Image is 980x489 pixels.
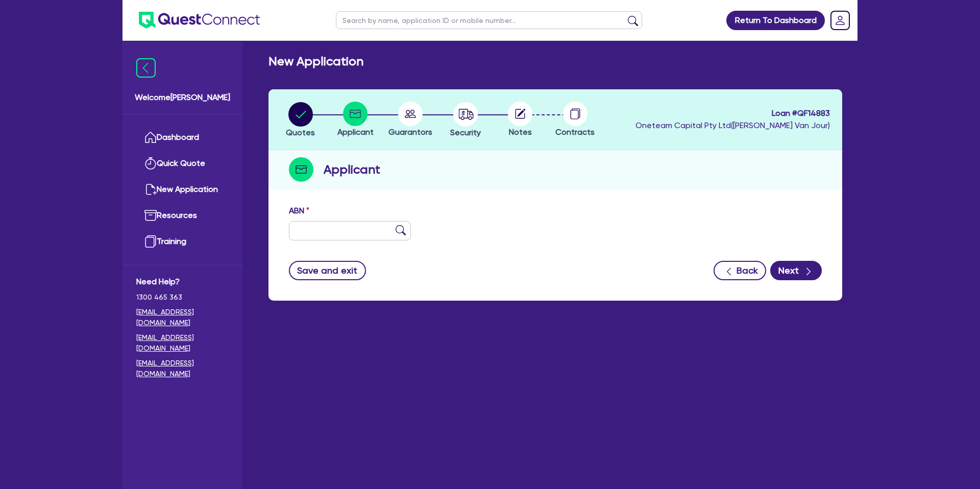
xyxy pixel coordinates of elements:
span: Need Help? [136,276,229,288]
img: resources [144,209,157,222]
h2: New Application [268,54,363,69]
img: quick-quote [144,157,157,169]
h2: Applicant [324,160,380,179]
button: Security [450,102,481,139]
input: Search by name, application ID or mobile number... [336,11,642,29]
img: icon-menu-close [136,58,156,78]
label: ABN [289,205,309,217]
span: Security [450,128,481,137]
a: New Application [136,177,229,203]
span: Loan # QF14883 [635,107,830,119]
button: Next [770,261,822,280]
span: Notes [509,127,532,137]
a: Return To Dashboard [726,11,825,30]
button: Quotes [285,102,315,139]
img: quest-connect-logo-blue [139,12,260,29]
span: Quotes [286,128,315,137]
a: Quick Quote [136,151,229,177]
a: Dropdown toggle [827,7,853,34]
a: [EMAIL_ADDRESS][DOMAIN_NAME] [136,307,229,328]
span: 1300 465 363 [136,292,229,303]
span: Applicant [337,127,374,137]
a: [EMAIL_ADDRESS][DOMAIN_NAME] [136,358,229,379]
img: step-icon [289,157,313,182]
span: Welcome [PERSON_NAME] [135,91,230,104]
span: Guarantors [388,127,432,137]
a: Dashboard [136,125,229,151]
img: abn-lookup icon [396,225,406,235]
a: Training [136,229,229,255]
a: Resources [136,203,229,229]
button: Back [714,261,766,280]
img: new-application [144,183,157,195]
span: Oneteam Capital Pty Ltd ( [PERSON_NAME] Van Jour ) [635,120,830,130]
a: [EMAIL_ADDRESS][DOMAIN_NAME] [136,332,229,354]
img: training [144,235,157,248]
span: Contracts [555,127,595,137]
button: Save and exit [289,261,366,280]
